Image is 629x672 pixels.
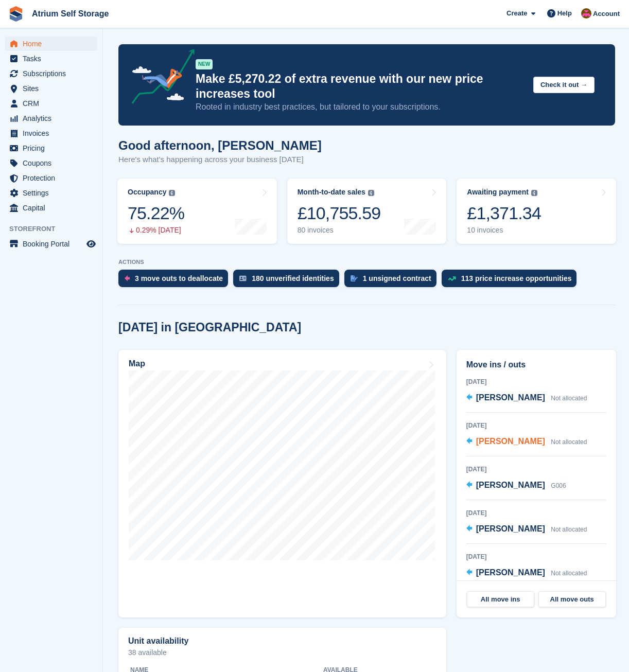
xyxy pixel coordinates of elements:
[23,96,84,111] span: CRM
[196,72,525,101] p: Make £5,270.22 of extra revenue with our new price increases tool
[135,274,223,282] div: 3 move outs to deallocate
[467,226,541,235] div: 10 invoices
[118,154,322,166] p: Here's what's happening across your business [DATE]
[5,111,97,126] a: menu
[551,482,566,489] span: G006
[28,5,113,22] a: Atrium Self Storage
[9,224,102,234] span: Storefront
[233,270,344,292] a: 180 unverified identities
[23,126,84,140] span: Invoices
[466,465,606,474] div: [DATE]
[298,203,381,224] div: £10,755.59
[448,276,456,281] img: price_increase_opportunities-93ffe204e8149a01c8c9dc8f82e8f89637d9d84a8eef4429ea346261dce0b2c0.svg
[118,259,615,266] p: ACTIONS
[123,49,195,108] img: price-adjustments-announcement-icon-8257ccfd72463d97f412b2fc003d46551f7dbcb40ab6d574587a9cd5c0d94...
[551,570,587,577] span: Not allocated
[196,101,525,113] p: Rooted in industry best practices, but tailored to your subscriptions.
[23,156,84,170] span: Coupons
[128,649,436,656] p: 38 available
[125,275,130,281] img: move_outs_to_deallocate_icon-f764333ba52eb49d3ac5e1228854f67142a1ed5810a6f6cc68b1a99e826820c5.svg
[23,37,84,51] span: Home
[23,237,84,251] span: Booking Portal
[23,111,84,126] span: Analytics
[8,6,24,22] img: stora-icon-8386f47178a22dfd0bd8f6a31ec36ba5ce8667c1dd55bd0f319d3a0aa187defe.svg
[23,186,84,200] span: Settings
[476,393,545,402] span: [PERSON_NAME]
[128,203,184,224] div: 75.22%
[298,188,365,197] div: Month-to-date sales
[5,37,97,51] a: menu
[128,188,166,197] div: Occupancy
[23,171,84,185] span: Protection
[118,270,233,292] a: 3 move outs to deallocate
[23,66,84,81] span: Subscriptions
[557,8,572,19] span: Help
[466,392,587,405] a: [PERSON_NAME] Not allocated
[118,350,446,617] a: Map
[239,275,247,281] img: verify_identity-adf6edd0f0f0b5bbfe63781bf79b02c33cf7c696d77639b501bdc392416b5a36.svg
[466,377,606,386] div: [DATE]
[581,8,591,19] img: Mark Rhodes
[128,636,188,646] h2: Unit availability
[287,179,447,244] a: Month-to-date sales £10,755.59 80 invoices
[129,359,145,368] h2: Map
[5,126,97,140] a: menu
[23,201,84,215] span: Capital
[476,481,545,489] span: [PERSON_NAME]
[467,203,541,224] div: £1,371.34
[351,275,358,281] img: contract_signature_icon-13c848040528278c33f63329250d36e43548de30e8caae1d1a13099fd9432cc5.svg
[117,179,277,244] a: Occupancy 75.22% 0.29% [DATE]
[169,190,175,196] img: icon-info-grey-7440780725fd019a000dd9b08b2336e03edf1995a4989e88bcd33f0948082b44.svg
[128,226,184,235] div: 0.29% [DATE]
[5,96,97,111] a: menu
[467,591,534,608] a: All move ins
[5,66,97,81] a: menu
[551,438,587,446] span: Not allocated
[5,171,97,185] a: menu
[466,435,587,449] a: [PERSON_NAME] Not allocated
[461,274,572,282] div: 113 price increase opportunities
[5,156,97,170] a: menu
[476,437,545,446] span: [PERSON_NAME]
[196,59,213,69] div: NEW
[5,237,97,251] a: menu
[5,186,97,200] a: menu
[533,77,595,94] button: Check it out →
[298,226,381,235] div: 80 invoices
[344,270,442,292] a: 1 unsigned contract
[23,141,84,155] span: Pricing
[506,8,527,19] span: Create
[476,524,545,533] span: [PERSON_NAME]
[5,201,97,215] a: menu
[118,321,301,334] h2: [DATE] in [GEOGRAPHIC_DATA]
[368,190,374,196] img: icon-info-grey-7440780725fd019a000dd9b08b2336e03edf1995a4989e88bcd33f0948082b44.svg
[85,238,97,250] a: Preview store
[457,179,616,244] a: Awaiting payment £1,371.34 10 invoices
[466,359,606,371] h2: Move ins / outs
[23,51,84,66] span: Tasks
[5,51,97,66] a: menu
[538,591,606,608] a: All move outs
[476,568,545,577] span: [PERSON_NAME]
[5,81,97,96] a: menu
[466,508,606,518] div: [DATE]
[5,141,97,155] a: menu
[551,395,587,402] span: Not allocated
[551,526,587,533] span: Not allocated
[252,274,334,282] div: 180 unverified identities
[466,552,606,561] div: [DATE]
[363,274,431,282] div: 1 unsigned contract
[466,567,587,580] a: [PERSON_NAME] Not allocated
[593,9,620,19] span: Account
[23,81,84,96] span: Sites
[466,479,566,492] a: [PERSON_NAME] G006
[442,270,582,292] a: 113 price increase opportunities
[118,138,322,152] h1: Good afternoon, [PERSON_NAME]
[467,188,529,197] div: Awaiting payment
[466,523,587,536] a: [PERSON_NAME] Not allocated
[531,190,537,196] img: icon-info-grey-7440780725fd019a000dd9b08b2336e03edf1995a4989e88bcd33f0948082b44.svg
[466,421,606,430] div: [DATE]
